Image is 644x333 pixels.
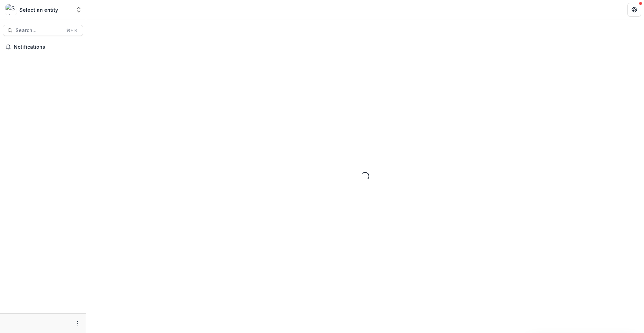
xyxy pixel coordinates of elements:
[16,28,62,34] span: Search...
[3,25,83,36] button: Search...
[14,44,80,50] span: Notifications
[627,3,641,17] button: Get Help
[74,3,84,17] button: Open entity switcher
[65,27,79,34] div: ⌘ + K
[6,4,17,15] img: Select an entity
[74,319,82,327] button: More
[19,6,58,13] div: Select an entity
[3,41,83,53] button: Notifications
